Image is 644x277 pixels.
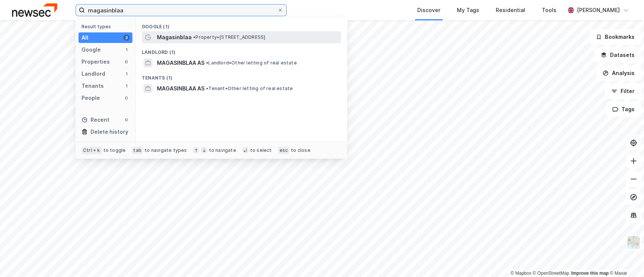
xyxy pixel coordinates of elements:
[81,147,102,154] div: Ctrl + k
[206,86,208,91] span: •
[144,147,187,153] div: to navigate types
[85,5,277,16] input: Search by address, cadastre, landlords, tenants or people
[606,241,644,277] div: Kontrollprogram for chat
[626,235,641,249] img: Z
[81,33,88,42] div: All
[81,69,105,78] div: Landlord
[606,102,641,117] button: Tags
[81,115,109,124] div: Recent
[123,95,129,101] div: 0
[193,34,195,40] span: •
[157,33,192,42] span: Magasinblaa
[132,147,143,154] div: tab
[291,147,310,153] div: to close
[81,57,110,66] div: Properties
[81,45,101,54] div: Google
[542,6,556,15] div: Tools
[250,147,272,153] div: to select
[157,84,204,93] span: MAGASINBLAA AS
[206,86,293,92] span: Tenant • Other letting of real estate
[571,271,609,276] a: Improve this map
[81,93,100,103] div: People
[596,66,641,81] button: Analysis
[81,24,132,29] div: Result types
[496,6,525,15] div: Residential
[157,58,204,67] span: MAGASINBLAA AS
[193,34,265,40] span: Property • [STREET_ADDRESS]
[605,84,641,99] button: Filter
[123,35,129,41] div: 3
[12,3,57,17] img: newsec-logo.f6e21ccffca1b3a03d2d.png
[577,6,620,15] div: [PERSON_NAME]
[533,271,569,276] a: OpenStreetMap
[103,147,126,153] div: to toggle
[457,6,479,15] div: My Tags
[206,60,297,66] span: Landlord • Other letting of real estate
[417,6,440,15] div: Discover
[123,117,129,123] div: 0
[123,83,129,89] div: 1
[91,127,128,136] div: Delete history
[123,71,129,77] div: 1
[594,47,641,63] button: Datasets
[209,147,236,153] div: to navigate
[123,47,129,53] div: 1
[589,29,641,44] button: Bookmarks
[510,271,531,276] a: Mapbox
[136,43,347,57] div: Landlord (1)
[136,18,347,31] div: Google (1)
[123,59,129,65] div: 0
[206,60,208,66] span: •
[81,81,104,90] div: Tenants
[136,69,347,83] div: Tenants (1)
[606,241,644,277] iframe: Chat Widget
[278,147,289,154] div: esc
